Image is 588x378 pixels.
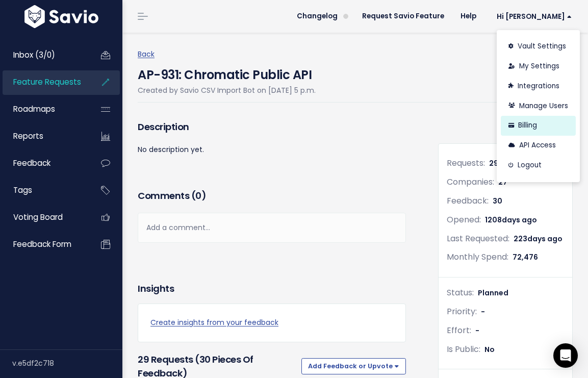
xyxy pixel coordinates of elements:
[447,195,489,207] span: Feedback:
[484,344,495,355] span: No
[498,177,507,187] span: 27
[13,158,50,168] span: Feedback
[3,233,85,256] a: Feedback form
[13,239,71,249] span: Feedback form
[3,70,85,94] a: Feature Requests
[501,136,576,156] a: API Access
[12,350,122,376] div: v.e5df2c718
[138,49,155,59] a: Back
[501,57,576,77] a: My Settings
[195,189,201,202] span: 0
[22,5,101,28] img: logo-white.9d6f32f41409.svg
[138,120,406,134] h3: Description
[3,179,85,202] a: Tags
[3,206,85,229] a: Voting Board
[13,77,81,87] span: Feature Requests
[150,316,393,329] a: Create insights from your feedback
[354,9,452,24] a: Request Savio Feature
[13,185,32,195] span: Tags
[514,234,563,244] span: 223
[138,282,174,296] h3: Insights
[3,43,85,67] a: Inbox (3/0)
[297,13,338,20] span: Changelog
[478,288,508,298] span: Planned
[493,196,502,206] span: 30
[447,214,481,225] span: Opened:
[13,49,55,60] span: Inbox (3/0)
[3,152,85,175] a: Feedback
[553,343,578,368] div: Open Intercom Messenger
[138,213,406,243] div: Add a comment...
[501,76,576,96] a: Integrations
[13,212,63,222] span: Voting Board
[3,124,85,148] a: Reports
[484,9,580,24] a: Hi [PERSON_NAME]
[497,30,580,182] div: Hi [PERSON_NAME]
[138,189,406,203] h3: Comments ( )
[475,325,479,336] span: -
[513,252,538,262] span: 72,476
[447,233,509,244] span: Last Requested:
[502,215,537,225] span: days ago
[301,358,406,374] button: Add Feedback or Upvote
[138,143,406,156] p: No description yet.
[138,61,316,84] h4: AP-931: Chromatic Public API
[447,157,485,169] span: Requests:
[501,96,576,116] a: Manage Users
[13,104,55,114] span: Roadmaps
[452,9,484,24] a: Help
[447,306,477,317] span: Priority:
[481,307,485,317] span: -
[13,131,43,141] span: Reports
[138,85,316,95] span: Created by Savio CSV Import Bot on [DATE] 5 p.m.
[3,97,85,121] a: Roadmaps
[485,215,537,225] span: 1208
[447,287,474,298] span: Status:
[447,343,480,355] span: Is Public:
[527,234,563,244] span: days ago
[447,251,508,263] span: Monthly Spend:
[501,116,576,136] a: Billing
[501,156,576,175] a: Logout
[447,176,494,188] span: Companies:
[489,158,498,168] span: 29
[501,37,576,57] a: Vault Settings
[497,13,572,20] span: Hi [PERSON_NAME]
[447,324,471,336] span: Effort:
